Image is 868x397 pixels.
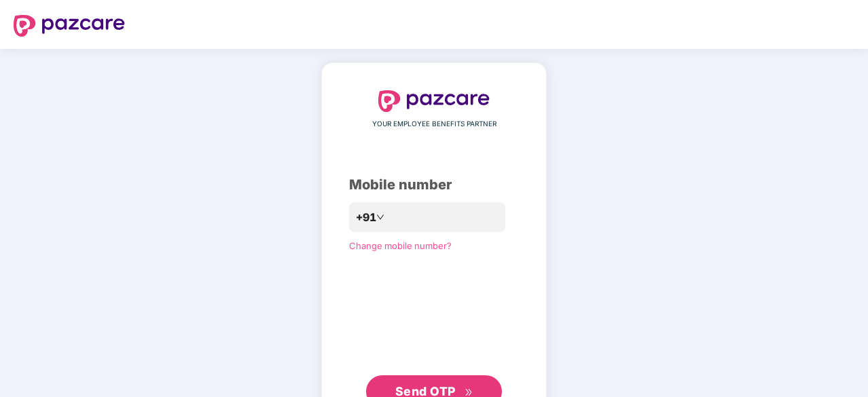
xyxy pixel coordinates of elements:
a: Change mobile number? [349,240,452,251]
span: double-right [465,388,473,397]
span: +91 [356,209,376,226]
img: logo [14,15,125,37]
span: YOUR EMPLOYEE BENEFITS PARTNER [372,119,496,130]
div: Mobile number [349,174,519,195]
img: logo [378,90,490,112]
span: down [376,213,384,221]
